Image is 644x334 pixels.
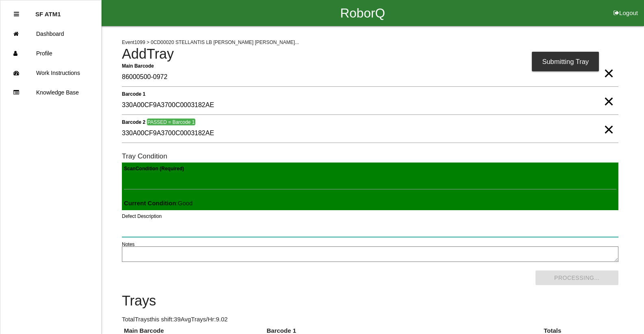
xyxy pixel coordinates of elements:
h6: Tray Condition [122,152,618,160]
span: PASSED = Barcode 1 [147,119,195,125]
label: Defect Description [122,213,162,220]
a: Knowledge Base [0,83,101,102]
a: Work Instructions [0,63,101,83]
b: Scan Condition (Required) [124,166,184,171]
span: Clear Input [603,57,614,73]
b: Barcode 1 [122,91,145,97]
h4: Add Tray [122,46,618,62]
span: Clear Input [603,85,614,101]
a: Dashboard [0,24,101,44]
div: Close [14,4,19,24]
p: Total Trays this shift: 39 Avg Trays /Hr: 9.02 [122,315,618,324]
h4: Trays [122,293,618,309]
input: Required [122,68,618,87]
b: Main Barcode [122,63,154,68]
p: SF ATM1 [35,4,61,18]
span: : Good [124,200,193,207]
span: Event 1099 > 0CD00020 STELLANTIS LB [PERSON_NAME] [PERSON_NAME]... [122,40,299,45]
b: Current Condition [124,200,176,207]
span: Clear Input [603,113,614,130]
a: Profile [0,44,101,63]
b: Barcode 2 [122,119,145,125]
label: Notes [122,241,134,248]
div: Submitting Tray [532,52,599,71]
